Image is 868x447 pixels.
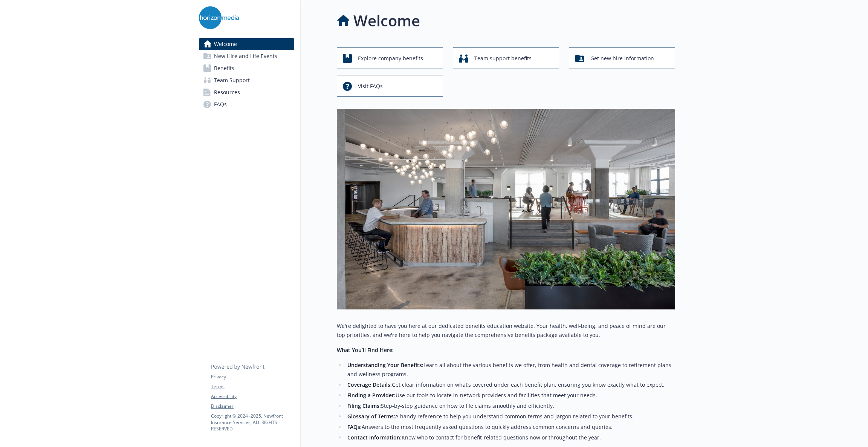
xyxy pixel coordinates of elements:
[214,62,234,74] span: Benefits
[474,51,532,66] span: Team support benefits
[347,381,392,388] strong: Coverage Details:
[345,361,675,379] li: Learn all about the various benefits we offer, from health and dental coverage to retirement plan...
[347,402,381,409] strong: Filing Claims:
[211,413,294,432] p: Copyright © 2024 - 2025 , Newfront Insurance Services, ALL RIGHTS RESERVED
[211,403,294,410] a: Disclaimer
[199,74,294,86] a: Team Support
[337,321,675,340] p: We're delighted to have you here at our dedicated benefits education website. Your health, well-b...
[337,47,443,69] button: Explore company benefits
[347,434,402,441] strong: Contact Information:
[347,392,396,399] strong: Finding a Provider:
[345,401,675,410] li: Step-by-step guidance on how to file claims smoothly and efficiently.
[199,86,294,98] a: Resources
[211,393,294,400] a: Accessibility
[345,433,675,442] li: Know who to contact for benefit-related questions now or throughout the year.
[347,361,423,369] strong: Understanding Your Benefits:
[337,109,675,309] img: overview page banner
[453,47,559,69] button: Team support benefits
[199,98,294,110] a: FAQs
[345,412,675,421] li: A handy reference to help you understand common terms and jargon related to your benefits.
[345,380,675,389] li: Get clear information on what’s covered under each benefit plan, ensuring you know exactly what t...
[214,86,240,98] span: Resources
[347,413,395,420] strong: Glossary of Terms:
[199,50,294,62] a: New Hire and Life Events
[214,98,227,110] span: FAQs
[214,74,250,86] span: Team Support
[345,423,675,432] li: Answers to the most frequently asked questions to quickly address common concerns and queries.
[337,75,443,97] button: Visit FAQs
[345,391,675,400] li: Use our tools to locate in-network providers and facilities that meet your needs.
[358,51,423,66] span: Explore company benefits
[214,50,277,62] span: New Hire and Life Events
[353,9,420,32] h1: Welcome
[199,62,294,74] a: Benefits
[358,79,383,93] span: Visit FAQs
[211,383,294,390] a: Terms
[347,423,362,430] strong: FAQs:
[569,47,675,69] button: Get new hire information
[337,346,394,354] strong: What You’ll Find Here:
[590,51,654,66] span: Get new hire information
[214,38,237,50] span: Welcome
[211,374,294,380] a: Privacy
[199,38,294,50] a: Welcome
